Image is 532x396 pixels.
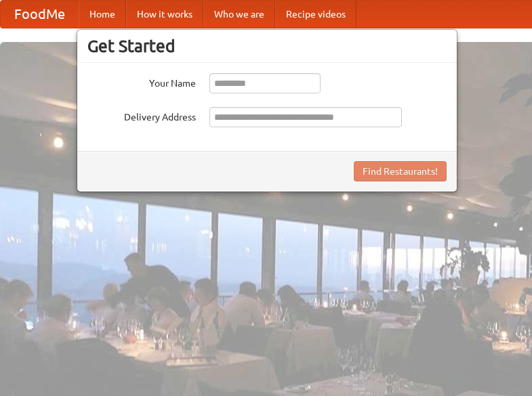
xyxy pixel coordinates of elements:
[275,1,356,28] a: Recipe videos
[1,1,79,28] a: FoodMe
[87,107,196,124] label: Delivery Address
[79,1,126,28] a: Home
[126,1,203,28] a: How it works
[203,1,275,28] a: Who we are
[87,36,447,56] h3: Get Started
[87,73,196,90] label: Your Name
[354,161,447,181] button: Find Restaurants!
